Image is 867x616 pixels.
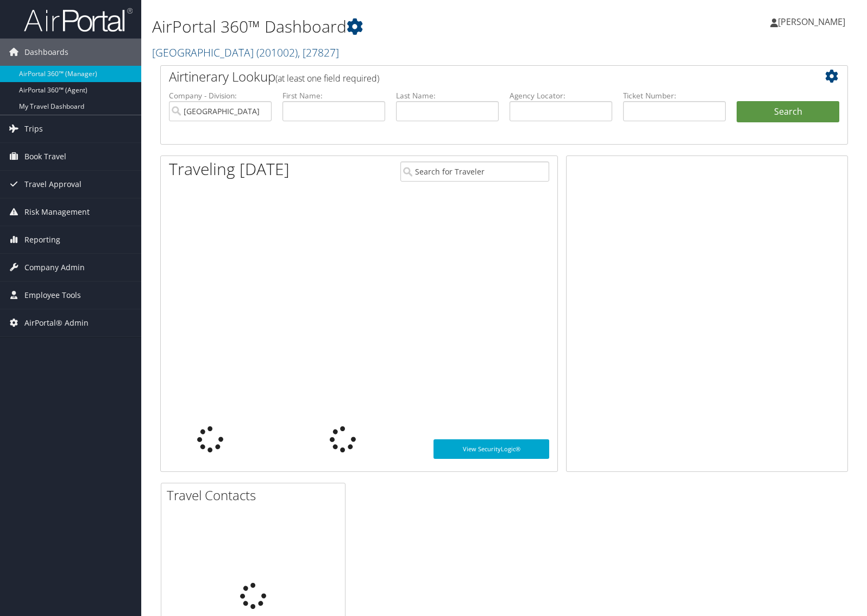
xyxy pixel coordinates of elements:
input: Search for Traveler [400,161,549,182]
label: Company - Division: [169,90,272,101]
h1: AirPortal 360™ Dashboard [152,15,621,38]
span: , [ 27827 ] [298,45,339,60]
span: Reporting [24,226,60,253]
img: airportal-logo.png [24,7,133,33]
span: Trips [24,115,43,142]
label: Agency Locator: [510,90,612,101]
button: Search [737,101,839,123]
label: Ticket Number: [623,90,726,101]
span: Company Admin [24,254,85,281]
span: AirPortal® Admin [24,309,89,337]
span: ( 201002 ) [256,45,298,60]
span: Employee Tools [24,282,81,309]
h2: Airtinerary Lookup [169,67,782,86]
h2: Travel Contacts [167,486,345,505]
span: Dashboards [24,39,68,66]
label: Last Name: [396,90,499,101]
span: Risk Management [24,198,90,226]
span: [PERSON_NAME] [778,16,845,28]
span: Book Travel [24,143,66,170]
span: Travel Approval [24,171,81,198]
span: (at least one field required) [275,72,379,84]
h1: Traveling [DATE] [169,158,290,181]
label: First Name: [282,90,385,101]
a: [GEOGRAPHIC_DATA] [152,45,339,60]
a: [PERSON_NAME] [770,5,856,38]
a: View SecurityLogic® [434,439,549,459]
